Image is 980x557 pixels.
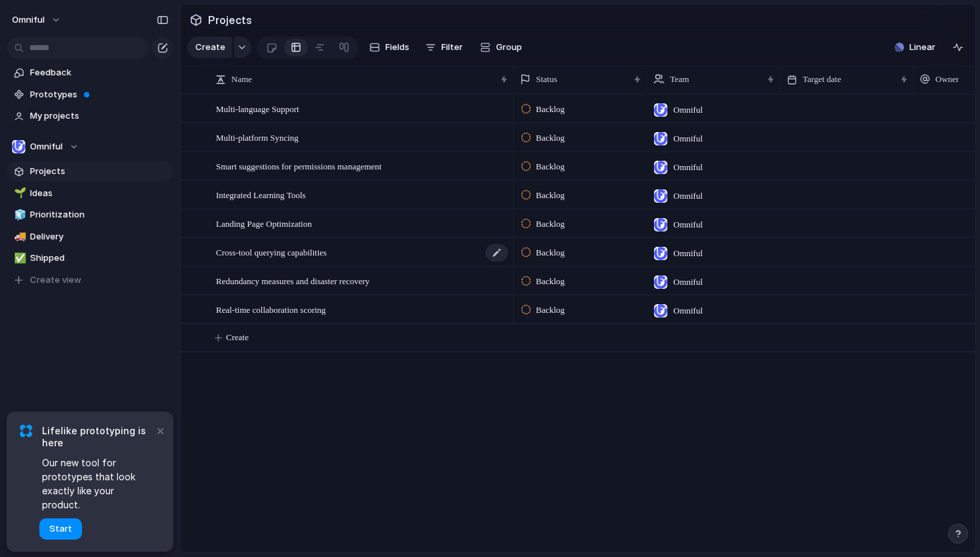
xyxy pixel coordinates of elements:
[536,73,557,86] span: Status
[536,304,565,317] span: Backlog
[7,248,173,268] a: ✅Shipped
[7,161,173,181] a: Projects
[536,160,565,173] span: Backlog
[6,9,68,31] button: Omniful
[935,73,959,86] span: Owner
[673,304,703,318] span: Omniful
[14,207,23,223] div: 🧊
[673,218,703,231] span: Omniful
[673,103,703,117] span: Omniful
[673,132,703,145] span: Omniful
[30,251,169,265] span: Shipped
[670,73,689,86] span: Team
[364,37,415,58] button: Fields
[14,251,23,266] div: ✅
[205,8,255,32] span: Projects
[7,106,173,126] a: My projects
[7,63,173,83] a: Feedback
[231,73,252,86] span: Name
[216,273,369,288] span: Redundancy measures and disaster recovery
[216,129,299,145] span: Multi-platform Syncing
[187,37,232,58] button: Create
[536,189,565,202] span: Backlog
[889,37,941,57] button: Linear
[30,66,169,79] span: Feedback
[7,205,173,225] a: 🧊Prioritization
[30,140,63,153] span: Omniful
[441,41,463,54] span: Filter
[49,522,72,536] span: Start
[673,275,703,289] span: Omniful
[216,302,326,317] span: Real-time collaboration scoring
[673,189,703,203] span: Omniful
[30,187,169,200] span: Ideas
[7,85,173,105] a: Prototypes
[496,41,522,54] span: Group
[30,230,169,243] span: Delivery
[216,215,312,231] span: Landing Page Optimization
[14,185,23,201] div: 🌱
[909,41,935,54] span: Linear
[7,270,173,290] button: Create view
[7,183,173,203] a: 🌱Ideas
[216,158,381,173] span: Smart suggestions for permissions management
[42,456,153,512] span: Our new tool for prototypes that look exactly like your product.
[30,273,81,287] span: Create view
[673,161,703,174] span: Omniful
[536,246,565,259] span: Backlog
[195,41,225,54] span: Create
[12,13,45,27] span: Omniful
[473,37,529,58] button: Group
[12,251,25,265] button: ✅
[42,425,153,449] span: Lifelike prototyping is here
[673,247,703,260] span: Omniful
[216,187,306,202] span: Integrated Learning Tools
[39,518,82,540] button: Start
[30,109,169,123] span: My projects
[420,37,468,58] button: Filter
[12,208,25,221] button: 🧊
[536,103,565,116] span: Backlog
[536,131,565,145] span: Backlog
[7,137,173,157] button: Omniful
[216,244,327,259] span: Cross-tool querying capabilities
[385,41,409,54] span: Fields
[7,227,173,247] a: 🚚Delivery
[30,88,169,101] span: Prototypes
[12,230,25,243] button: 🚚
[216,101,299,116] span: Multi-language Support
[30,208,169,221] span: Prioritization
[803,73,841,86] span: Target date
[12,187,25,200] button: 🌱
[536,275,565,288] span: Backlog
[14,229,23,244] div: 🚚
[536,217,565,231] span: Backlog
[226,331,249,344] span: Create
[152,422,168,438] button: Dismiss
[30,165,169,178] span: Projects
